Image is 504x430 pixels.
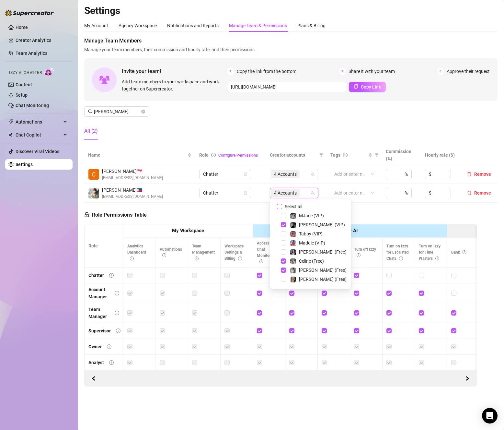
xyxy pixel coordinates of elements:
img: Tabby (VIP) [290,231,296,237]
span: [EMAIL_ADDRESS][DOMAIN_NAME] [102,194,163,200]
span: filter [318,150,325,160]
span: info-circle [115,291,119,295]
span: Copy the link from the bottom [237,68,296,75]
img: Chat Copilot [8,133,13,137]
span: [PERSON_NAME] (Free) [299,277,347,282]
a: Home [16,25,28,30]
span: Select tree node [281,240,286,245]
div: Manage Team & Permissions [229,22,287,29]
div: Owner [88,343,102,350]
span: Select tree node [281,277,286,282]
button: Remove [464,189,494,197]
span: [PERSON_NAME] (Free) [299,249,347,255]
span: right [465,376,470,381]
span: Team Management [192,244,215,261]
span: Select tree node [281,222,286,227]
span: [PERSON_NAME] (Free) [299,268,347,273]
span: Select tree node [281,249,286,255]
div: Plans & Billing [297,22,326,29]
span: info-circle [435,257,439,260]
div: Agency Workspace [119,22,157,29]
strong: My Workspace [172,228,204,233]
span: Select all [282,203,305,210]
a: Discover Viral Videos [16,149,59,154]
span: info-circle [109,360,114,365]
span: Turn off Izzy [354,247,376,258]
span: [PERSON_NAME] 🇸🇬 [102,168,163,175]
span: Role [199,152,209,158]
span: Remove [474,172,491,177]
span: Chatter [203,188,247,198]
span: 2 [339,68,346,75]
span: Copy Link [361,84,381,90]
span: Automations [160,247,182,258]
button: Remove [464,170,494,178]
th: Hourly rate ($) [421,145,461,165]
span: delete [467,191,472,195]
span: Access Izzy - Chat Monitoring [257,241,280,264]
th: Role [85,224,123,268]
a: Setup [16,92,28,98]
span: Invite your team! [122,67,227,75]
img: Maddie (VIP) [290,240,296,246]
span: copy [354,84,358,89]
span: thunderbolt [8,119,14,125]
span: info-circle [195,257,199,260]
span: Tags [330,151,340,159]
span: Manage Team Members [84,37,498,45]
div: Notifications and Reports [167,22,219,29]
span: info-circle [115,311,119,315]
span: info-circle [107,344,111,349]
img: Charlotte Ibay [88,188,99,198]
span: info-circle [259,259,263,263]
span: Creator accounts [270,151,317,159]
span: filter [319,153,323,157]
div: Team Manager [88,306,109,320]
span: info-circle [116,328,120,333]
span: 4 Accounts [271,170,300,178]
div: Supervisor [88,327,111,334]
span: Approve their request [447,68,490,75]
span: lock [244,172,247,176]
span: info-circle [238,257,242,260]
img: Kennedy (Free) [290,268,296,273]
h2: Settings [84,5,498,17]
div: Account Manager [88,286,109,300]
span: Bank [451,250,466,255]
span: MJaee (VIP) [299,213,324,218]
span: Select tree node [281,258,286,264]
span: delete [467,172,472,176]
span: Tabby (VIP) [299,231,323,236]
a: Creator Analytics [16,35,67,45]
div: Open Intercom Messenger [482,408,498,424]
span: lock [244,191,247,195]
a: Team Analytics [16,51,47,56]
span: 1 [227,68,234,75]
span: info-circle [130,257,134,260]
span: info-circle [109,273,114,278]
a: Settings [16,162,33,167]
img: Celine (Free) [290,258,296,264]
a: Chat Monitoring [16,103,49,108]
img: Charlotte Acogido [88,169,99,180]
th: Name [84,145,195,165]
span: team [311,191,315,195]
span: Turn on Izzy for Time Wasters [419,244,441,261]
div: Analyst [88,359,104,366]
img: MJaee (VIP) [290,213,296,219]
button: close-circle [141,110,145,113]
span: info-circle [399,257,403,260]
span: Celine (Free) [299,258,324,264]
span: Select tree node [281,231,286,236]
span: 4 Accounts [274,189,297,197]
img: Ellie (Free) [290,277,296,282]
input: Search members [94,108,140,115]
span: 4 Accounts [274,171,297,178]
button: Scroll Backward [462,373,473,384]
span: Select tree node [281,268,286,273]
span: team [311,172,315,176]
span: Name [88,151,186,159]
div: All (2) [84,127,98,135]
img: AI Chatter [44,67,54,77]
